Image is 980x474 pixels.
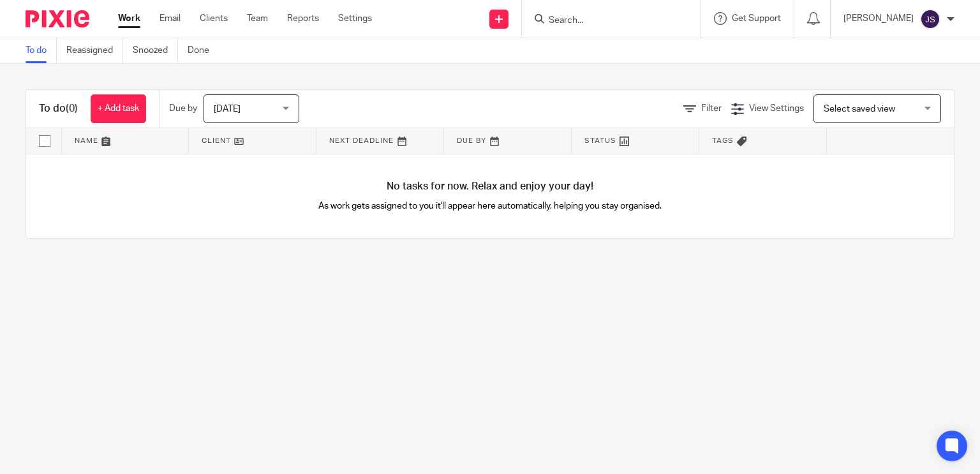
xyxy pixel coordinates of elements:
[258,200,722,212] p: As work gets assigned to you it'll appear here automatically, helping you stay organised.
[247,12,268,25] a: Team
[39,102,78,115] h1: To do
[66,103,78,114] span: (0)
[214,105,241,114] span: [DATE]
[66,38,123,63] a: Reassigned
[338,12,372,25] a: Settings
[547,15,662,27] input: Search
[824,105,895,114] span: Select saved view
[287,12,319,25] a: Reports
[26,180,954,193] h4: No tasks for now. Relax and enjoy your day!
[732,14,781,23] span: Get Support
[712,137,734,144] span: Tags
[701,104,722,113] span: Filter
[91,94,146,123] a: + Add task
[843,12,914,25] p: [PERSON_NAME]
[188,38,219,63] a: Done
[118,12,140,25] a: Work
[200,12,228,25] a: Clients
[749,104,804,113] span: View Settings
[26,10,89,27] img: Pixie
[160,12,181,25] a: Email
[169,102,197,115] p: Due by
[26,38,57,63] a: To do
[920,9,940,29] img: svg%3E
[133,38,178,63] a: Snoozed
